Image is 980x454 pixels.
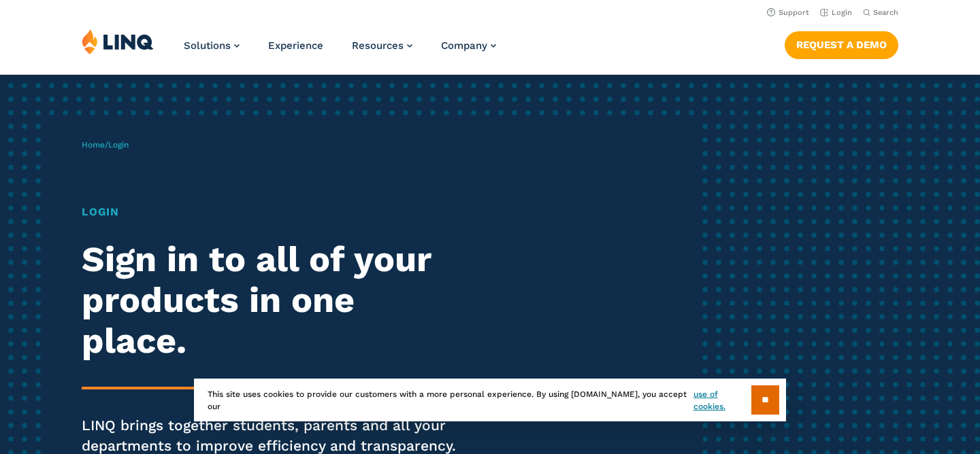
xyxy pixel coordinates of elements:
[693,388,751,413] a: use of cookies.
[441,39,496,52] a: Company
[352,39,412,52] a: Resources
[82,204,459,220] h1: Login
[194,379,786,421] div: This site uses cookies to provide our customers with a more personal experience. By using [DOMAIN...
[82,239,459,361] h2: Sign in to all of your products in one place.
[184,39,231,52] span: Solutions
[82,29,154,54] img: LINQ | K‑12 Software
[785,31,898,58] a: Request a Demo
[184,29,496,73] nav: Primary Navigation
[268,39,323,52] a: Experience
[82,140,129,150] span: /
[767,8,809,17] a: Support
[108,140,129,150] span: Login
[785,29,898,58] nav: Button Navigation
[184,39,240,52] a: Solutions
[820,8,852,17] a: Login
[441,39,487,52] span: Company
[82,140,105,150] a: Home
[873,8,898,17] span: Search
[352,39,404,52] span: Resources
[863,7,898,18] button: Open Search Bar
